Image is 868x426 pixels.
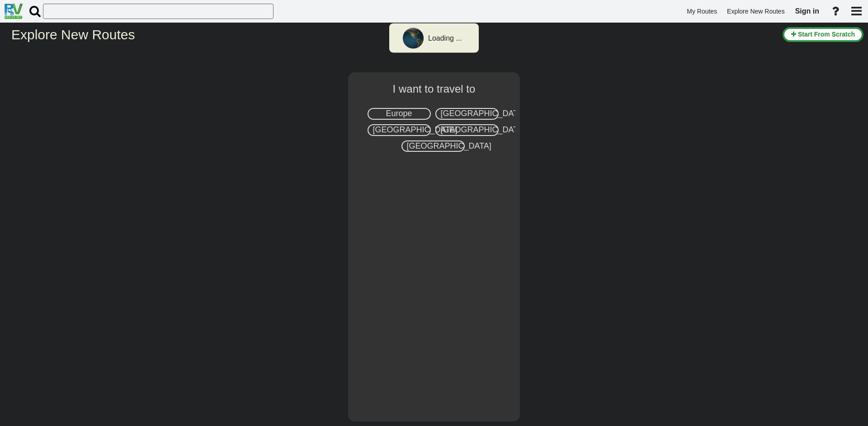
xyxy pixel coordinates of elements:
[401,140,465,152] div: [GEOGRAPHIC_DATA]
[687,8,717,15] span: My Routes
[795,7,819,15] span: Sign in
[11,27,776,42] h2: Explore New Routes
[798,31,855,38] span: Start From Scratch
[723,3,789,20] a: Explore New Routes
[435,108,499,120] div: [GEOGRAPHIC_DATA]
[428,33,462,44] div: Loading ...
[368,108,431,120] div: Europe
[727,8,785,15] span: Explore New Routes
[407,141,491,150] span: [GEOGRAPHIC_DATA]
[373,125,458,134] span: [GEOGRAPHIC_DATA]
[435,124,499,136] div: [GEOGRAPHIC_DATA]
[441,109,525,118] span: [GEOGRAPHIC_DATA]
[783,27,863,42] button: Start From Scratch
[393,83,476,95] span: I want to travel to
[386,109,412,118] span: Europe
[683,3,721,20] a: My Routes
[368,124,431,136] div: [GEOGRAPHIC_DATA]
[5,4,23,19] img: RvPlanetLogo.png
[441,125,525,134] span: [GEOGRAPHIC_DATA]
[791,2,823,21] a: Sign in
